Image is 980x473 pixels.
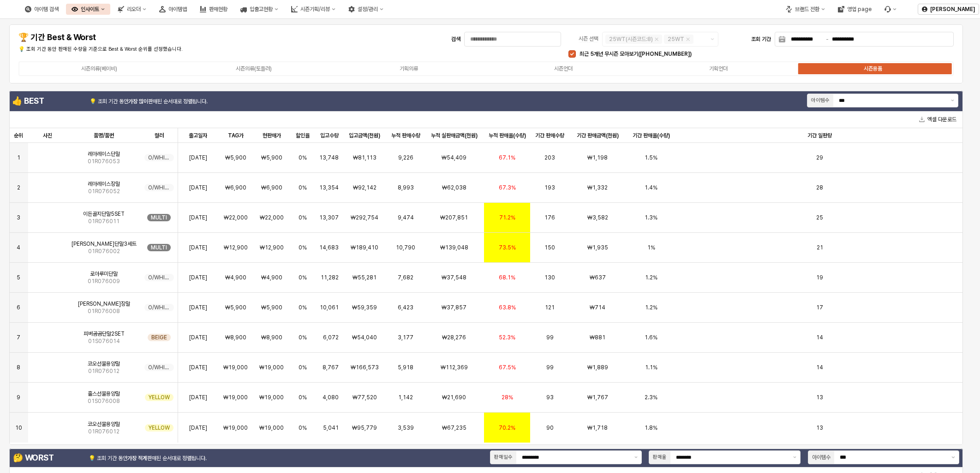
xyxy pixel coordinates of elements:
[499,334,515,341] span: 52.3%
[88,337,120,345] span: 01S076014
[224,244,248,251] span: ₩12,900
[343,4,389,15] div: 설정/관리
[816,364,823,371] span: 14
[645,364,657,371] span: 1.1%
[609,35,653,44] div: 25WT(시즌코드:8)
[709,65,728,72] div: 기획언더
[299,364,307,371] span: 0%
[323,334,339,341] span: 6,072
[148,364,170,371] span: O/WHITE
[17,334,20,341] span: 7
[545,304,555,311] span: 121
[590,274,606,281] span: ₩637
[930,6,975,13] p: [PERSON_NAME]
[261,184,282,191] span: ₩6,900
[590,304,605,311] span: ₩714
[816,334,823,341] span: 14
[590,334,605,341] span: ₩881
[351,244,378,251] span: ₩189,410
[90,97,324,106] p: 💡 조회 기간 동안 판매된 순서대로 정렬됩니다.
[546,364,554,371] span: 99
[398,394,413,401] span: 1,142
[796,65,951,73] label: 시즌용품
[261,274,282,281] span: ₩4,900
[811,96,830,105] div: 아이템수
[66,4,110,15] div: 인사이트
[250,6,273,12] div: 입출고현황
[127,6,141,12] div: 리오더
[189,132,207,139] span: 출고일자
[751,36,771,42] span: 조회 기간
[535,132,564,139] span: 기간 판매수량
[442,154,466,161] span: ₩54,409
[259,364,284,371] span: ₩19,000
[431,132,478,139] span: 누적 실판매금액(천원)
[94,132,114,139] span: 품명/품번
[225,304,246,311] span: ₩5,900
[189,214,207,221] span: [DATE]
[263,132,281,139] span: 현판매가
[391,132,420,139] span: 누적 판매수량
[645,394,657,401] span: 2.3%
[440,244,468,251] span: ₩139,048
[225,334,246,341] span: ₩8,900
[17,274,20,281] span: 5
[441,364,468,371] span: ₩112,369
[151,244,167,251] span: MULTI
[807,132,832,139] span: 기간 일판량
[864,65,882,72] div: 시즌용품
[442,424,466,432] span: ₩67,235
[816,154,823,161] span: 29
[486,65,641,73] label: 시즌언더
[587,424,608,432] span: ₩1,718
[353,274,376,281] span: ₩55,281
[228,132,244,139] span: TAG가
[225,274,246,281] span: ₩4,900
[499,304,516,311] span: 63.8%
[645,184,657,191] span: 1.4%
[352,304,377,311] span: ₩59,359
[645,154,657,161] span: 1.5%
[544,214,555,221] span: 176
[189,304,207,311] span: [DATE]
[358,6,378,12] div: 설정/관리
[17,154,20,161] span: 1
[112,4,152,15] button: 리오더
[209,6,227,12] div: 판매현황
[194,4,233,15] button: 판매현황
[286,4,341,15] button: 시즌기획/리뷰
[502,394,513,401] span: 28%
[442,304,466,311] span: ₩37,857
[148,184,170,191] span: O/WHITE
[81,65,117,72] div: 시즌의류(베이비)
[148,274,170,281] span: O/WHITE
[19,4,64,15] button: 아이템 검색
[14,132,23,139] span: 순위
[647,244,655,251] span: 1%
[353,394,377,401] span: ₩77,520
[261,304,282,311] span: ₩5,900
[349,132,380,139] span: 입고금액(천원)
[948,451,959,464] button: 제안 사항 표시
[90,270,118,278] span: 로아루미단말
[499,184,516,191] span: 67.3%
[259,424,284,432] span: ₩19,000
[154,4,192,15] div: 아이템맵
[780,4,831,15] button: 브랜드 전환
[817,244,823,251] span: 21
[22,65,177,73] label: 시즌의류(베이비)
[17,244,20,251] span: 4
[88,367,120,375] span: 01R076012
[13,453,85,462] h4: 🤔 WORST
[148,154,170,161] span: O/WHITE
[331,65,486,73] label: 기획의류
[88,420,120,428] span: 코오선물용양말
[299,304,307,311] span: 0%
[177,65,332,73] label: 시즌의류(토들러)
[668,35,684,44] div: 25WT
[398,304,413,311] span: 6,423
[127,455,137,461] strong: 가장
